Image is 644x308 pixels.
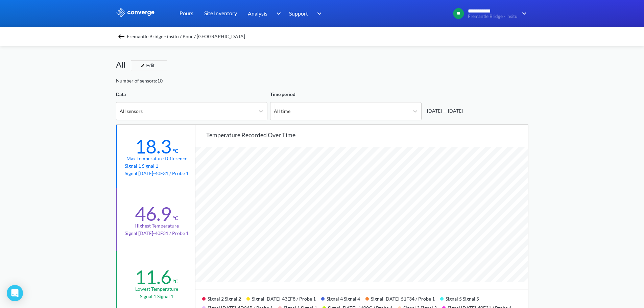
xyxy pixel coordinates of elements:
[116,77,163,85] div: Number of sensors: 10
[126,155,187,162] div: Max temperature difference
[138,62,156,70] div: Edit
[116,91,267,98] div: Data
[135,202,171,225] div: 46.9
[135,285,178,293] div: Lowest temperature
[125,162,189,170] p: Signal 1 Signal 1
[7,285,23,301] div: Open Intercom Messenger
[246,293,321,303] div: Signal [DATE]-43EF8 / Probe 1
[321,293,365,303] div: Signal 4 Signal 4
[120,108,143,115] div: All sensors
[289,9,308,18] span: Support
[127,32,245,41] span: Fremantle Bridge - insitu / Pour / [GEOGRAPHIC_DATA]
[116,8,155,17] img: logo_ewhite.svg
[468,14,518,19] span: Fremantle Bridge - insitu
[424,107,463,115] div: [DATE] — [DATE]
[135,265,171,288] div: 11.6
[140,293,173,300] p: Signal 1 Signal 1
[125,170,189,177] p: Signal [DATE]-40F31 / Probe 1
[313,9,324,18] img: downArrow.svg
[135,222,179,230] div: Highest temperature
[365,293,440,303] div: Signal [DATE]-51F34 / Probe 1
[125,230,189,237] p: Signal [DATE]-40F31 / Probe 1
[131,60,167,71] button: Edit
[202,293,246,303] div: Signal 2 Signal 2
[135,135,171,158] div: 18.3
[270,91,422,98] div: Time period
[248,9,267,18] span: Analysis
[272,9,283,18] img: downArrow.svg
[518,9,528,18] img: downArrow.svg
[116,58,131,71] div: All
[117,32,125,41] img: backspace.svg
[141,64,145,68] img: edit-icon.svg
[440,293,484,303] div: Signal 5 Signal 5
[274,108,290,115] div: All time
[206,130,528,140] div: Temperature recorded over time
